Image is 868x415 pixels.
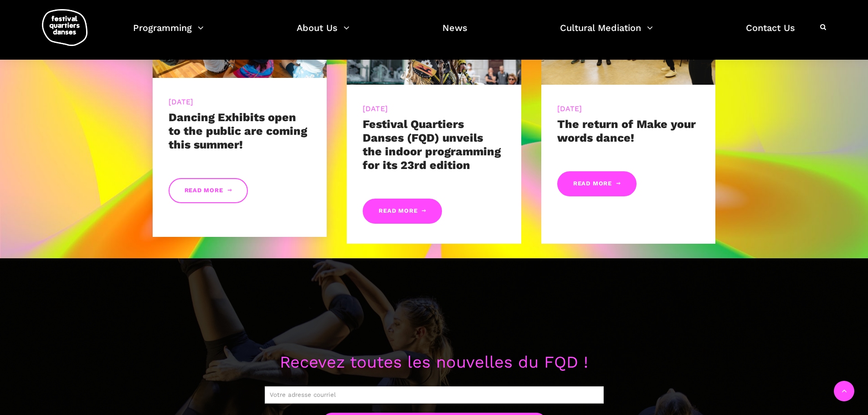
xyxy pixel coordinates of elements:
a: Dancing Exhibits open to the public are coming this summer! [169,111,307,151]
a: Cultural Mediation [560,20,653,47]
a: The return of Make your words dance! [557,118,696,144]
img: logo-fqd-med [42,9,87,46]
a: [DATE] [363,104,388,113]
a: [DATE] [557,104,582,113]
a: Read More [169,178,248,203]
a: News [442,20,467,47]
a: Festival Quartiers Danses (FQD) unveils the indoor programming for its 23rd edition [363,118,501,172]
a: Programming [133,20,204,47]
a: About Us [297,20,349,47]
input: Votre adresse courriel [265,386,604,404]
a: Contact Us [746,20,795,47]
a: [DATE] [169,97,194,106]
p: Recevez toutes les nouvelles du FQD ! [152,349,717,376]
a: Read More [557,171,637,196]
a: Read More [363,199,442,224]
